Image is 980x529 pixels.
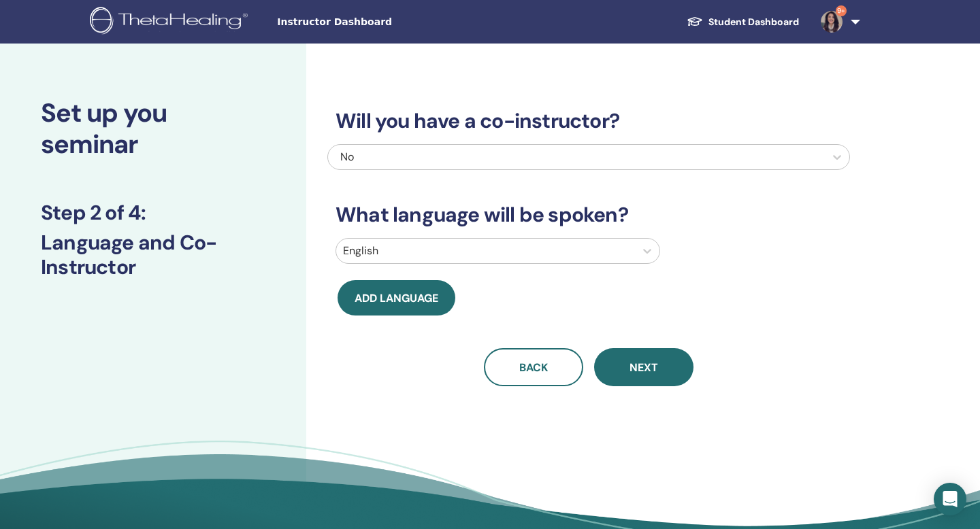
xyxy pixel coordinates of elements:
h3: Language and Co-Instructor [41,231,265,279]
img: logo_orange.svg [22,22,33,33]
div: Open Intercom Messenger [934,483,966,515]
button: Back [484,348,583,386]
div: Domaine: [DOMAIN_NAME] [35,35,154,46]
div: Domaine [70,80,105,89]
span: Back [519,360,548,375]
h2: Set up you seminar [41,98,265,160]
div: v 4.0.25 [38,22,67,33]
img: website_grey.svg [22,35,33,46]
img: tab_keywords_by_traffic_grey.svg [154,79,165,90]
img: graduation-cap-white.svg [687,16,703,27]
button: Next [594,348,693,386]
div: Mots-clés [169,80,208,89]
img: default.jpg [821,11,843,33]
img: logo.png [90,7,252,37]
span: No [340,150,354,164]
span: Add language [355,291,438,305]
img: tab_domain_overview_orange.svg [55,79,66,90]
button: Add language [338,280,455,315]
h3: What language will be spoken? [327,203,850,227]
h3: Step 2 of 4 : [41,201,265,225]
span: Instructor Dashboard [277,15,481,29]
h3: Will you have a co-instructor? [327,109,850,133]
span: 9+ [836,5,847,16]
a: Student Dashboard [676,10,810,35]
span: Next [630,360,658,375]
